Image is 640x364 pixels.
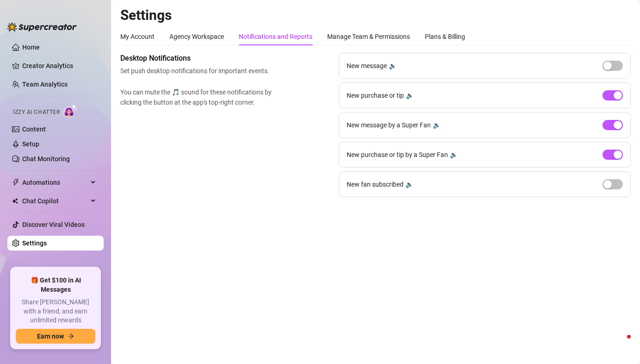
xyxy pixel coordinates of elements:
iframe: Intercom live chat [609,333,631,355]
img: logo-BBDzfeDw.svg [7,22,77,31]
div: 🔉 [389,61,397,71]
span: You can mute the 🎵 sound for these notifications by clicking the button at the app's top-right co... [120,87,276,107]
span: arrow-right [68,333,74,339]
a: Discover Viral Videos [22,221,85,228]
span: thunderbolt [12,179,19,186]
div: 🔉 [450,150,458,160]
a: Home [22,44,40,51]
span: New purchase or tip [347,90,404,100]
a: Team Analytics [22,81,68,88]
span: New purchase or tip by a Super Fan [347,150,448,160]
a: Setup [22,140,39,148]
div: Agency Workspace [169,31,224,42]
a: Creator Analytics [22,58,96,73]
div: Manage Team & Permissions [327,31,410,42]
a: Settings [22,239,47,247]
span: Set push desktop notifications for important events. [120,66,276,76]
img: AI Chatter [63,104,78,118]
button: Earn nowarrow-right [16,329,95,344]
span: 🎁 Get $100 in AI Messages [16,276,95,294]
span: New message [347,61,387,71]
span: New fan subscribed [347,179,404,189]
div: 🔉 [433,120,441,130]
div: 🔉 [405,179,413,189]
a: Content [22,126,46,133]
img: Chat Copilot [12,198,18,204]
div: My Account [120,31,155,42]
div: Plans & Billing [425,31,465,42]
span: Share [PERSON_NAME] with a friend, and earn unlimited rewards [16,298,95,325]
div: 🔉 [406,90,414,100]
span: Earn now [37,333,64,340]
span: Izzy AI Chatter [13,108,60,117]
a: Chat Monitoring [22,155,70,163]
h2: Settings [120,6,631,24]
span: New message by a Super Fan [347,120,431,130]
div: Notifications and Reports [239,31,312,42]
span: Automations [22,175,88,190]
span: Chat Copilot [22,194,88,208]
span: Desktop Notifications [120,53,276,64]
